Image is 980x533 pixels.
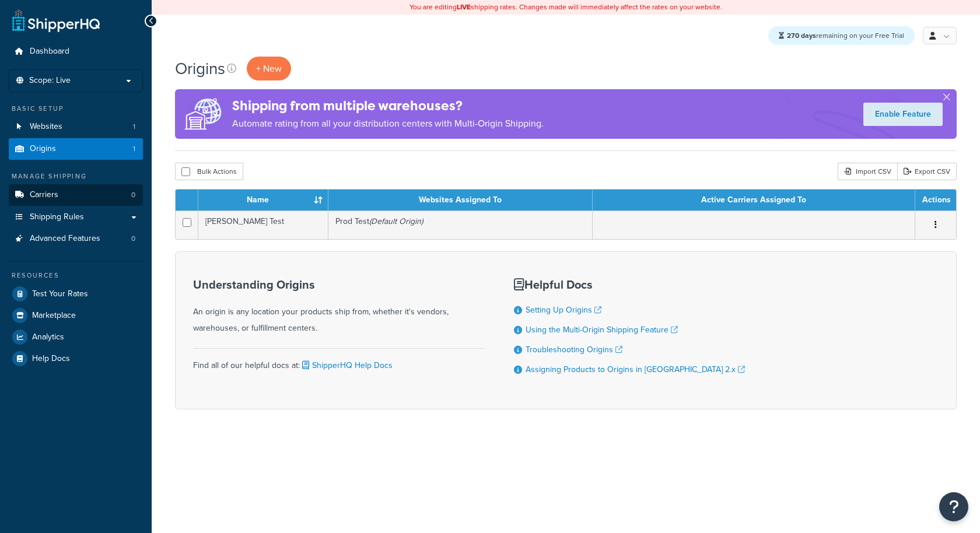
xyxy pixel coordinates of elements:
[9,184,143,206] li: Carriers
[369,215,423,227] i: (Default Origin)
[9,271,143,280] div: Resources
[593,190,915,211] th: Active Carriers Assigned To
[787,30,816,41] strong: 270 days
[768,26,915,45] div: remaining on your Free Trial
[863,103,943,126] a: Enable Feature
[9,327,143,348] a: Analytics
[457,2,471,12] b: LIVE
[915,190,956,211] th: Actions
[256,62,282,75] span: + New
[939,492,968,521] button: Open Resource Center
[193,278,485,291] h3: Understanding Origins
[328,190,593,211] th: Websites Assigned To
[12,9,100,32] a: ShipperHQ Home
[32,354,70,364] span: Help Docs
[9,283,143,304] a: Test Your Rates
[9,305,143,326] a: Marketplace
[9,41,143,62] a: Dashboard
[175,57,225,80] h1: Origins
[9,184,143,206] a: Carriers 0
[300,359,393,371] a: ShipperHQ Help Docs
[9,228,143,250] a: Advanced Features 0
[9,116,143,138] li: Websites
[29,76,71,86] span: Scope: Live
[9,138,143,160] a: Origins 1
[175,163,243,180] button: Bulk Actions
[247,57,291,80] a: + New
[232,96,544,115] h4: Shipping from multiple warehouses?
[9,206,143,228] a: Shipping Rules
[133,122,135,132] span: 1
[526,343,622,356] a: Troubleshooting Origins
[175,89,232,139] img: ad-origins-multi-dfa493678c5a35abed25fd24b4b8a3fa3505936ce257c16c00bdefe2f3200be3.png
[897,163,957,180] a: Export CSV
[133,144,135,154] span: 1
[30,212,84,222] span: Shipping Rules
[30,122,62,132] span: Websites
[198,190,328,211] th: Name : activate to sort column ascending
[526,324,678,336] a: Using the Multi-Origin Shipping Feature
[232,115,544,132] p: Automate rating from all your distribution centers with Multi-Origin Shipping.
[32,332,64,342] span: Analytics
[526,304,601,316] a: Setting Up Origins
[32,311,76,321] span: Marketplace
[9,138,143,160] li: Origins
[838,163,897,180] div: Import CSV
[9,348,143,369] a: Help Docs
[328,211,593,239] td: Prod Test
[193,278,485,336] div: An origin is any location your products ship from, whether it's vendors, warehouses, or fulfillme...
[193,348,485,374] div: Find all of our helpful docs at:
[514,278,745,291] h3: Helpful Docs
[30,190,58,200] span: Carriers
[131,190,135,200] span: 0
[30,234,100,244] span: Advanced Features
[9,228,143,250] li: Advanced Features
[30,144,56,154] span: Origins
[9,104,143,114] div: Basic Setup
[32,289,88,299] span: Test Your Rates
[9,171,143,181] div: Manage Shipping
[131,234,135,244] span: 0
[9,116,143,138] a: Websites 1
[30,47,69,57] span: Dashboard
[198,211,328,239] td: [PERSON_NAME] Test
[526,363,745,376] a: Assigning Products to Origins in [GEOGRAPHIC_DATA] 2.x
